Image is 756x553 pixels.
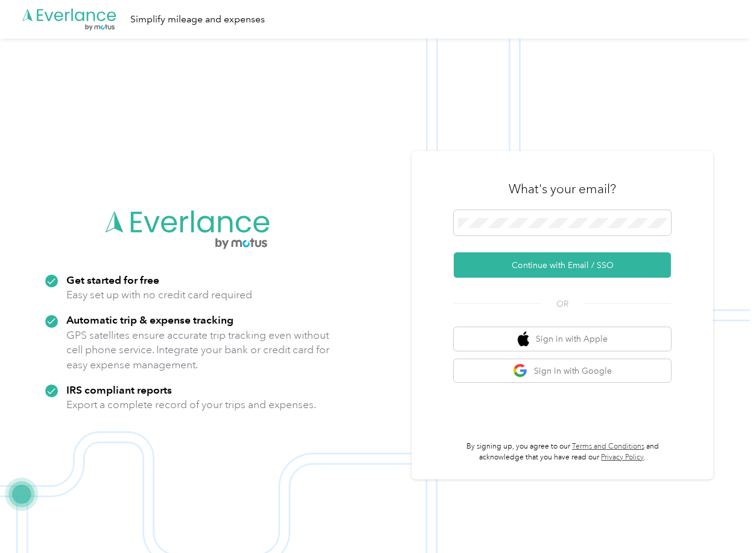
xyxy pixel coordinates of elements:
h3: What's your email? [509,181,616,197]
button: google logoSign in with Google [454,359,671,383]
span: OR [541,298,583,310]
a: Privacy Policy [601,453,644,462]
button: apple logoSign in with Apple [454,327,671,351]
img: apple logo [518,331,530,347]
div: Simplify mileage and expenses [130,12,265,27]
button: Continue with Email / SSO [454,252,671,278]
p: GPS satellites ensure accurate trip tracking even without cell phone service. Integrate your bank... [66,328,330,372]
img: google logo [513,363,528,379]
p: Easy set up with no credit card required [66,287,252,302]
p: Export a complete record of your trips and expenses. [66,397,316,412]
strong: Automatic trip & expense tracking [66,313,233,326]
strong: Get started for free [66,273,159,286]
strong: IRS compliant reports [66,383,172,396]
iframe: Everlance-gr Chat Button Frame [688,485,756,553]
p: By signing up, you agree to our and acknowledge that you have read our . [454,441,671,462]
a: Terms and Conditions [572,442,644,451]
